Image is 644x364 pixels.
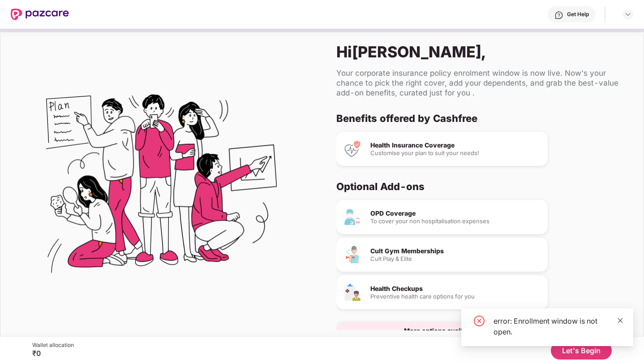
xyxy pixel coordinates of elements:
[370,218,541,224] div: To cover your non hospitalisation expenses
[624,11,631,18] img: svg+xml;base64,PHN2ZyBpZD0iRHJvcGRvd24tMzJ4MzIiIHhtbG5zPSJodHRwOi8vd3d3LnczLm9yZy8yMDAwL3N2ZyIgd2...
[336,68,629,98] div: Your corporate insurance policy enrolment window is now live. Now's your chance to pick the right...
[370,150,541,156] div: Customise your plan to suit your needs!
[46,71,277,302] img: Flex Benefits Illustration
[370,142,541,148] div: Health Insurance Coverage
[617,317,623,324] span: close
[32,342,74,349] div: Wallet allocation
[554,11,563,20] img: svg+xml;base64,PHN2ZyBpZD0iSGVscC0zMngzMiIgeG1sbnM9Imh0dHA6Ly93d3cudzMub3JnLzIwMDAvc3ZnIiB3aWR0aD...
[370,248,541,254] div: Cult Gym Memberships
[494,316,623,337] div: error: Enrollment window is not open.
[404,328,481,334] div: More options available...
[336,180,622,193] div: Optional Add-ons
[11,9,69,20] img: New Pazcare Logo
[343,208,361,226] img: OPD Coverage
[32,349,74,358] div: ₹0
[343,140,361,158] img: Health Insurance Coverage
[336,112,622,125] div: Benefits offered by Cashfree
[474,316,485,326] span: close-circle
[370,294,541,299] div: Preventive health care options for you
[370,210,541,217] div: OPD Coverage
[567,11,589,18] div: Get Help
[370,286,541,292] div: Health Checkups
[370,256,541,262] div: Cult Play & Elite
[336,43,629,61] div: Hi [PERSON_NAME] ,
[343,246,361,264] img: Cult Gym Memberships
[343,283,361,301] img: Health Checkups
